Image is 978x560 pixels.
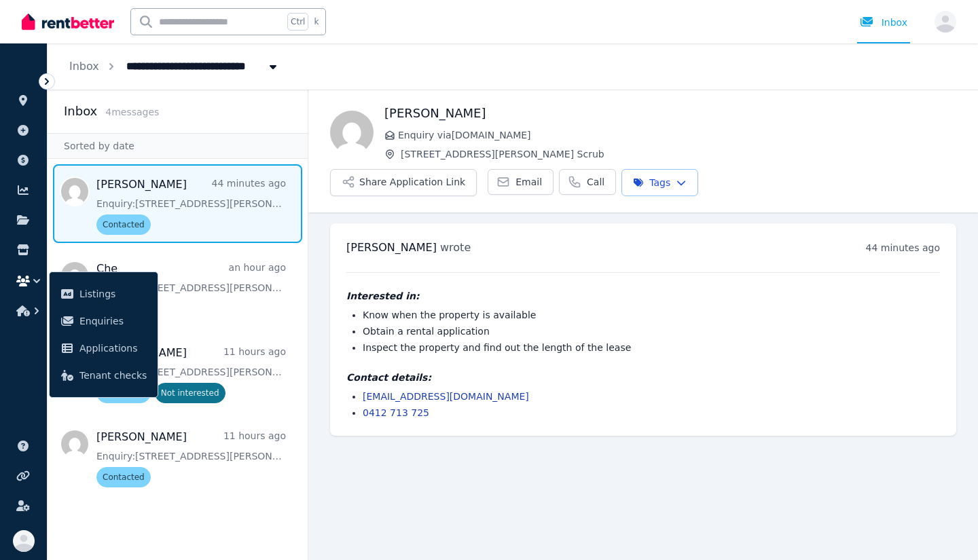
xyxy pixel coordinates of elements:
[79,367,147,384] span: Tenant checks
[363,341,940,354] li: Inspect the property and find out the length of the lease
[440,241,471,254] span: wrote
[96,429,286,487] a: [PERSON_NAME]11 hours agoEnquiry:[STREET_ADDRESS][PERSON_NAME] Scrub.Contacted
[55,280,152,307] a: Listings
[401,147,956,161] span: [STREET_ADDRESS][PERSON_NAME] Scrub
[287,13,308,31] span: Ctrl
[398,128,956,142] span: Enquiry via [DOMAIN_NAME]
[79,340,147,356] span: Applications
[346,241,437,254] span: [PERSON_NAME]
[515,175,542,189] span: Email
[346,289,940,303] h4: Interested in:
[587,175,604,189] span: Call
[55,335,152,362] a: Applications
[314,16,319,27] span: k
[633,176,670,189] span: Tags
[363,407,429,418] a: 0412 713 725
[48,159,308,501] nav: Message list
[69,60,99,73] a: Inbox
[79,313,147,329] span: Enquiries
[330,111,374,154] img: Darren Cassidy
[363,308,940,322] li: Know when the property is available
[64,102,97,121] h2: Inbox
[96,345,286,403] a: [PERSON_NAME]11 hours agoEnquiry:[STREET_ADDRESS][PERSON_NAME] Scrub.ContactedNot interested
[96,176,286,235] a: [PERSON_NAME]44 minutes agoEnquiry:[STREET_ADDRESS][PERSON_NAME] Scrub.Contacted
[559,169,616,195] a: Call
[363,391,529,402] a: [EMAIL_ADDRESS][DOMAIN_NAME]
[105,107,159,117] span: 4 message s
[621,169,698,196] button: Tags
[96,261,286,319] a: Chean hour agoEnquiry:[STREET_ADDRESS][PERSON_NAME] Scrub.Contacted
[363,324,940,338] li: Obtain a rental application
[79,286,147,302] span: Listings
[55,307,152,335] a: Enquiries
[488,169,554,195] a: Email
[48,133,308,159] div: Sorted by date
[346,371,940,384] h4: Contact details:
[866,242,940,253] time: 44 minutes ago
[22,12,114,32] img: RentBetter
[330,169,477,196] button: Share Application Link
[860,16,907,29] div: Inbox
[55,362,152,389] a: Tenant checks
[48,43,302,90] nav: Breadcrumb
[384,104,956,123] h1: [PERSON_NAME]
